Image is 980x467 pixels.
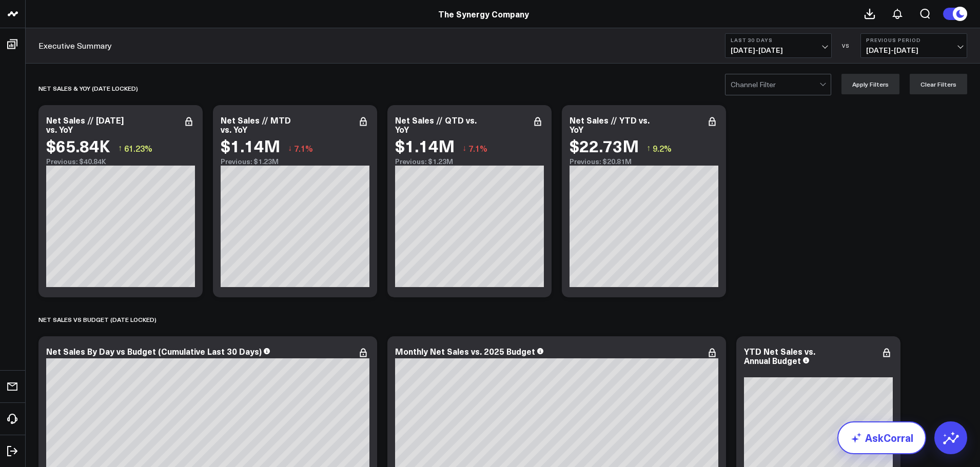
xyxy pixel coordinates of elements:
[468,143,487,154] span: 7.1%
[395,114,477,135] div: Net Sales // QTD vs. YoY
[221,136,280,155] div: $1.14M
[395,346,535,357] div: Monthly Net Sales vs. 2025 Budget
[124,143,152,154] span: 61.23%
[221,157,369,166] div: Previous: $1.23M
[744,346,815,366] div: YTD Net Sales vs. Annual Budget
[46,136,110,155] div: $65.84K
[570,157,718,166] div: Previous: $20.81M
[38,308,156,331] div: NET SALES vs BUDGET (date locked)
[841,74,899,94] button: Apply Filters
[46,157,195,166] div: Previous: $40.84K
[294,143,313,154] span: 7.1%
[570,114,650,135] div: Net Sales // YTD vs. YoY
[860,33,967,58] button: Previous Period[DATE]-[DATE]
[866,37,962,43] b: Previous Period
[38,40,112,51] a: Executive Summary
[438,8,529,19] a: The Synergy Company
[118,141,122,155] span: ↑
[46,346,262,357] div: Net Sales By Day vs Budget (Cumulative Last 30 Days)
[653,143,672,154] span: 9.2%
[910,74,967,94] button: Clear Filters
[462,141,466,155] span: ↓
[288,141,292,155] span: ↓
[731,46,826,54] span: [DATE] - [DATE]
[570,136,639,155] div: $22.73M
[38,76,138,100] div: net sales & yoy (date locked)
[866,46,962,54] span: [DATE] - [DATE]
[221,114,291,135] div: Net Sales // MTD vs. YoY
[646,141,651,155] span: ↑
[837,43,855,49] div: VS
[395,136,455,155] div: $1.14M
[837,421,926,454] a: AskCorral
[731,37,826,43] b: Last 30 Days
[395,157,544,166] div: Previous: $1.23M
[46,114,124,135] div: Net Sales // [DATE] vs. YoY
[725,33,832,58] button: Last 30 Days[DATE]-[DATE]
